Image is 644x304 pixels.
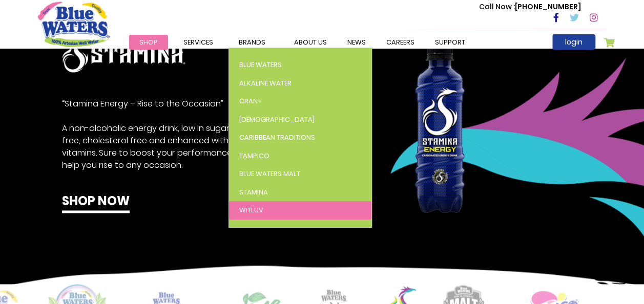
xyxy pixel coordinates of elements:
a: careers [376,35,425,50]
span: Shop [139,37,158,47]
p: “Stamina Energy – Rise to the Occasion” A non-alcoholic energy drink, low in sugar, fat free, cho... [62,98,264,171]
a: News [337,35,376,50]
a: store logo [38,2,110,47]
span: Call Now : [479,2,515,12]
img: product image [62,35,186,74]
span: Brands [239,37,265,47]
span: Stamina [239,187,268,197]
span: Alkaline Water [239,78,292,88]
span: Cran+ [239,96,262,106]
a: Shop now [62,192,130,213]
span: Tampico [239,151,269,161]
span: [DEMOGRAPHIC_DATA] [239,115,315,124]
span: WitLuv [239,205,263,215]
span: Blue Waters Malt [239,169,300,179]
a: about us [284,35,337,50]
span: Caribbean Traditions [239,133,315,142]
a: support [425,35,475,50]
span: Services [183,37,213,47]
span: Blue Waters [239,60,282,70]
p: [PHONE_NUMBER] [479,2,581,12]
a: login [552,34,595,50]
